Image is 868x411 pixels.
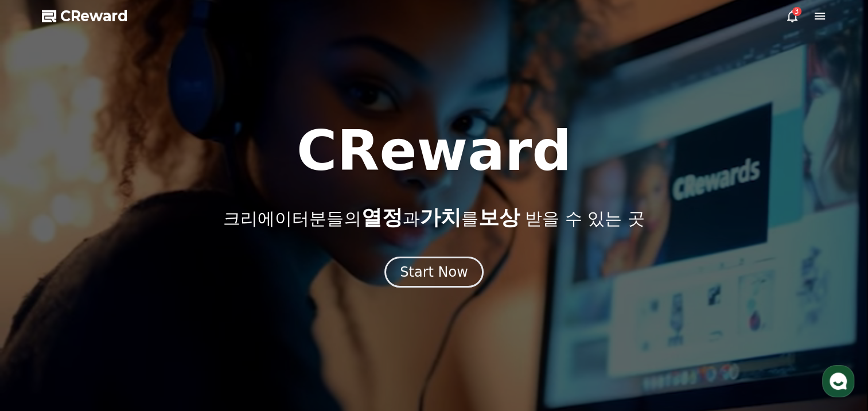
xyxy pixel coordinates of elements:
[3,316,76,344] a: 홈
[105,334,119,343] span: 대화
[223,206,644,229] p: 크리에이터분들의 과 를 받을 수 있는 곳
[297,123,571,179] h1: CReward
[76,316,148,344] a: 대화
[792,7,801,16] div: 3
[148,316,220,344] a: 설정
[785,9,799,23] a: 3
[60,7,128,25] span: CReward
[177,333,191,342] span: 설정
[42,7,128,25] a: CReward
[384,257,484,288] button: Start Now
[400,263,468,281] div: Start Now
[384,268,484,279] a: Start Now
[36,333,43,342] span: 홈
[478,205,519,229] span: 보상
[361,205,402,229] span: 열정
[419,205,461,229] span: 가치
